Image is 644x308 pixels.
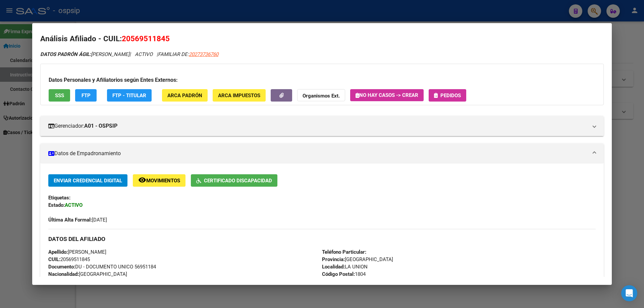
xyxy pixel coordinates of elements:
[138,176,146,184] mat-icon: remove_red_eye
[48,217,107,223] span: [DATE]
[75,89,97,102] button: FTP
[48,271,127,277] span: [GEOGRAPHIC_DATA]
[146,178,180,184] span: Movimientos
[48,264,156,270] span: DU - DOCUMENTO UNICO 56951184
[48,264,75,270] strong: Documento:
[189,51,218,57] span: 20273736760
[158,51,218,57] span: FAMILIAR DE:
[48,256,60,262] strong: CUIL:
[48,249,68,255] strong: Apellido:
[350,89,424,101] button: No hay casos -> Crear
[48,256,90,262] span: 20569511845
[65,202,83,208] strong: ACTIVO
[122,34,170,43] span: 20569511845
[55,93,64,99] span: SSS
[48,235,596,243] h3: DATOS DEL AFILIADO
[40,51,218,57] i: | ACTIVO |
[84,122,117,130] strong: A01 - OSPSIP
[322,256,393,262] span: [GEOGRAPHIC_DATA]
[40,33,604,45] h2: Análisis Afiliado - CUIL:
[48,122,588,130] mat-panel-title: Gerenciador:
[322,264,345,270] strong: Localidad:
[54,178,122,184] span: Enviar Credencial Digital
[621,285,637,301] div: Open Intercom Messenger
[48,202,65,208] strong: Estado:
[213,89,266,102] button: ARCA Impuestos
[49,76,595,84] h3: Datos Personales y Afiliatorios según Entes Externos:
[133,174,185,187] button: Movimientos
[322,249,366,255] strong: Teléfono Particular:
[49,89,70,102] button: SSS
[356,92,418,98] span: No hay casos -> Crear
[48,271,79,277] strong: Nacionalidad:
[82,93,91,99] span: FTP
[40,116,604,136] mat-expansion-panel-header: Gerenciador:A01 - OSPSIP
[48,174,127,187] button: Enviar Credencial Digital
[322,256,345,262] strong: Provincia:
[204,178,272,184] span: Certificado Discapacidad
[429,89,466,102] button: Pedidos
[440,93,461,99] span: Pedidos
[107,89,152,102] button: FTP - Titular
[191,174,277,187] button: Certificado Discapacidad
[162,89,208,102] button: ARCA Padrón
[322,271,355,277] strong: Código Postal:
[322,271,366,277] span: 1804
[167,93,202,99] span: ARCA Padrón
[40,51,91,57] strong: DATOS PADRÓN ÁGIL:
[112,93,146,99] span: FTP - Titular
[48,249,106,255] span: [PERSON_NAME]
[40,51,129,57] span: [PERSON_NAME]
[48,195,70,201] strong: Etiquetas:
[48,149,588,158] mat-panel-title: Datos de Empadronamiento
[322,264,368,270] span: LA UNION
[48,217,92,223] strong: Última Alta Formal:
[218,93,260,99] span: ARCA Impuestos
[40,143,604,164] mat-expansion-panel-header: Datos de Empadronamiento
[303,93,340,99] strong: Organismos Ext.
[297,89,345,102] button: Organismos Ext.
